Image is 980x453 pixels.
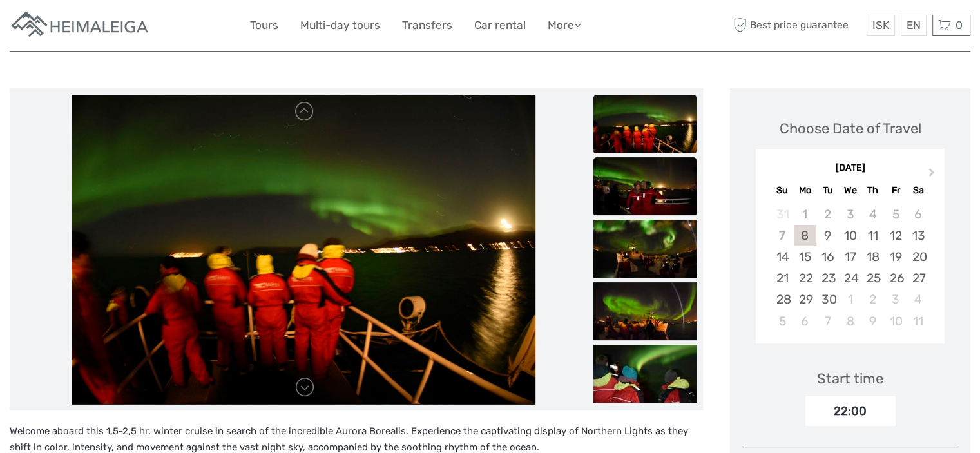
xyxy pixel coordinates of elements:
[884,289,907,310] div: Choose Friday, October 3rd, 2025
[402,16,452,35] a: Transfers
[805,396,896,426] div: 22:00
[780,119,921,139] div: Choose Date of Travel
[771,289,793,310] div: Choose Sunday, September 28th, 2025
[907,225,930,246] div: Choose Saturday, September 13th, 2025
[839,246,861,267] div: Choose Wednesday, September 17th, 2025
[771,225,793,246] div: Not available Sunday, September 7th, 2025
[884,225,907,246] div: Choose Friday, September 12th, 2025
[839,311,861,332] div: Choose Wednesday, October 8th, 2025
[872,19,889,32] span: ISK
[861,225,884,246] div: Choose Thursday, September 11th, 2025
[907,267,930,289] div: Choose Saturday, September 27th, 2025
[794,289,816,310] div: Choose Monday, September 29th, 2025
[548,16,581,35] a: More
[794,182,816,199] div: Mo
[884,267,907,289] div: Choose Friday, September 26th, 2025
[816,182,839,199] div: Tu
[593,282,697,340] img: 9df917fcb9eb4eacb9408255a91551f1_slider_thumbnail.jpg
[250,16,278,35] a: Tours
[839,289,861,310] div: Choose Wednesday, October 1st, 2025
[839,182,861,199] div: We
[861,204,884,225] div: Not available Thursday, September 4th, 2025
[72,95,535,404] img: fbee1653c82c42009f0465f5140312b3_main_slider.jpg
[861,246,884,267] div: Choose Thursday, September 18th, 2025
[816,289,839,310] div: Choose Tuesday, September 30th, 2025
[861,289,884,310] div: Choose Thursday, October 2nd, 2025
[907,182,930,199] div: Sa
[771,204,793,225] div: Not available Sunday, August 31st, 2025
[794,225,816,246] div: Choose Monday, September 8th, 2025
[816,267,839,289] div: Choose Tuesday, September 23rd, 2025
[884,182,907,199] div: Fr
[771,182,793,199] div: Su
[593,95,697,153] img: fbee1653c82c42009f0465f5140312b3_slider_thumbnail.jpg
[593,220,697,278] img: 8ee873aeb58d42e18ae8668fe5a4d00d_slider_thumbnail.jpg
[474,16,526,35] a: Car rental
[794,246,816,267] div: Choose Monday, September 15th, 2025
[954,19,965,32] span: 0
[907,204,930,225] div: Not available Saturday, September 6th, 2025
[771,246,793,267] div: Choose Sunday, September 14th, 2025
[794,267,816,289] div: Choose Monday, September 22nd, 2025
[18,23,146,33] p: We're away right now. Please check back later!
[771,311,793,332] div: Choose Sunday, October 5th, 2025
[816,204,839,225] div: Not available Tuesday, September 2nd, 2025
[760,204,941,332] div: month 2025-09
[593,345,697,403] img: 2cec1e61e8a54e51b211c4632445016c_slider_thumbnail.jpg
[901,15,927,36] div: EN
[923,165,943,186] button: Next Month
[884,246,907,267] div: Choose Friday, September 19th, 2025
[300,16,380,35] a: Multi-day tours
[839,267,861,289] div: Choose Wednesday, September 24th, 2025
[730,15,863,36] span: Best price guarantee
[839,225,861,246] div: Choose Wednesday, September 10th, 2025
[816,225,839,246] div: Choose Tuesday, September 9th, 2025
[839,204,861,225] div: Not available Wednesday, September 3rd, 2025
[884,311,907,332] div: Choose Friday, October 10th, 2025
[861,182,884,199] div: Th
[817,369,883,389] div: Start time
[884,204,907,225] div: Not available Friday, September 5th, 2025
[771,267,793,289] div: Choose Sunday, September 21st, 2025
[756,162,945,175] div: [DATE]
[816,311,839,332] div: Choose Tuesday, October 7th, 2025
[907,246,930,267] div: Choose Saturday, September 20th, 2025
[593,157,697,215] img: 3992b1f564b14592bb143b6804702f8b_slider_thumbnail.jpg
[10,10,151,41] img: Apartments in Reykjavik
[794,311,816,332] div: Choose Monday, October 6th, 2025
[148,20,164,35] button: Open LiveChat chat widget
[861,267,884,289] div: Choose Thursday, September 25th, 2025
[816,246,839,267] div: Choose Tuesday, September 16th, 2025
[907,289,930,310] div: Choose Saturday, October 4th, 2025
[907,311,930,332] div: Choose Saturday, October 11th, 2025
[794,204,816,225] div: Not available Monday, September 1st, 2025
[861,311,884,332] div: Choose Thursday, October 9th, 2025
